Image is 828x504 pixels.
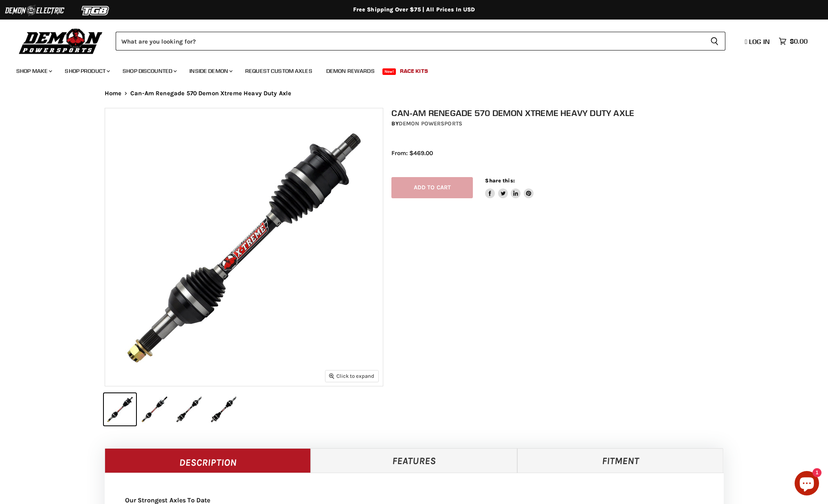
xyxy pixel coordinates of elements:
button: IMAGE thumbnail [173,393,205,425]
h1: Can-Am Renegade 570 Demon Xtreme Heavy Duty Axle [391,108,732,118]
a: Demon Powersports [399,120,462,127]
span: Share this: [485,177,514,184]
form: Product [116,32,725,50]
a: Inside Demon [183,63,237,79]
button: IMAGE thumbnail [208,393,240,425]
inbox-online-store-chat: Shopify online store chat [792,471,821,497]
div: Free Shipping Over $75 | All Prices In USD [88,6,740,13]
a: Description [105,448,311,473]
span: Log in [749,37,770,46]
a: Race Kits [394,63,434,79]
span: Click to expand [329,373,374,379]
nav: Breadcrumbs [88,90,740,97]
button: IMAGE thumbnail [138,393,171,425]
span: Can-Am Renegade 570 Demon Xtreme Heavy Duty Axle [130,90,291,97]
span: New! [382,68,396,75]
a: Shop Product [59,63,115,79]
a: $0.00 [775,35,812,47]
a: Home [105,90,122,97]
img: Demon Powersports [16,26,105,55]
a: Log in [741,38,775,45]
button: IMAGE thumbnail [104,393,136,425]
span: $0.00 [790,37,808,45]
img: Demon Electric Logo 2 [4,3,65,18]
aside: Share this: [485,177,534,199]
img: IMAGE [105,108,383,386]
img: TGB Logo 2 [65,3,126,18]
div: by [391,119,732,128]
a: Demon Rewards [320,63,381,79]
span: From: $469.00 [391,149,433,157]
button: Click to expand [325,370,378,381]
input: Search [116,32,704,50]
a: Features [311,448,517,473]
button: Search [704,32,725,50]
a: Fitment [517,448,724,473]
a: Shop Discounted [116,63,182,79]
a: Shop Make [10,63,57,79]
a: Request Custom Axles [239,63,318,79]
ul: Main menu [10,59,806,79]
